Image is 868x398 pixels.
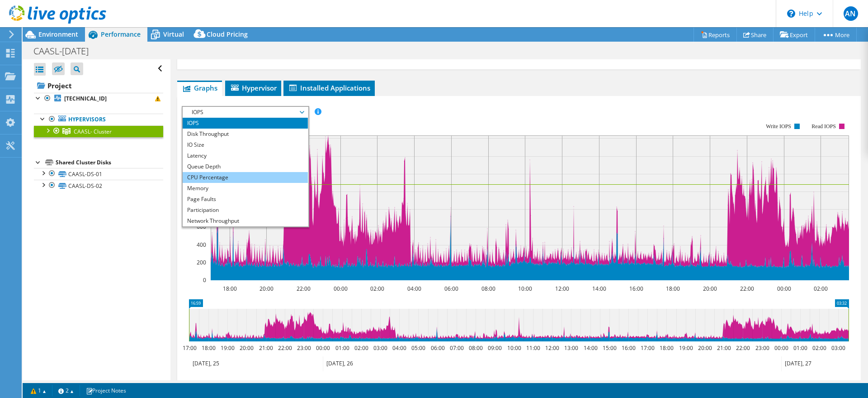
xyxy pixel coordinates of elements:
[622,344,636,352] text: 16:00
[518,285,532,293] text: 10:00
[507,344,521,352] text: 10:00
[698,344,712,352] text: 20:00
[736,28,774,42] a: Share
[29,46,103,56] h1: CAASL-[DATE]
[34,114,163,125] a: Hypervisors
[24,385,52,396] a: 1
[777,285,791,293] text: 00:00
[38,30,78,38] span: Environment
[259,344,273,352] text: 21:00
[844,6,858,21] span: AN
[223,285,237,293] text: 18:00
[187,107,303,118] span: IOPS
[163,30,184,38] span: Virtual
[444,285,458,293] text: 06:00
[592,285,606,293] text: 14:00
[183,139,308,150] li: IO Size
[34,180,163,192] a: CAASL-DS-02
[202,344,216,352] text: 18:00
[183,344,197,352] text: 17:00
[316,344,330,352] text: 00:00
[34,168,163,180] a: CAASL-DS-01
[787,10,795,18] svg: \n
[230,83,277,92] span: Hypervisor
[370,285,384,293] text: 02:00
[812,123,836,129] text: Read IOPS
[240,344,254,352] text: 20:00
[183,183,308,194] li: Memory
[555,285,569,293] text: 12:00
[56,157,163,168] div: Shared Cluster Disks
[297,285,311,293] text: 22:00
[641,344,655,352] text: 17:00
[450,344,464,352] text: 07:00
[773,28,815,42] a: Export
[101,30,141,38] span: Performance
[526,344,540,352] text: 11:00
[183,129,308,139] li: Disk Throughput
[774,344,788,352] text: 00:00
[183,172,308,183] li: CPU Percentage
[755,344,769,352] text: 23:00
[334,285,348,293] text: 00:00
[717,344,731,352] text: 21:00
[259,285,274,293] text: 20:00
[221,344,235,352] text: 19:00
[814,285,828,293] text: 02:00
[693,28,737,42] a: Reports
[183,194,308,205] li: Page Faults
[831,344,845,352] text: 03:00
[481,285,495,293] text: 08:00
[182,83,217,92] span: Graphs
[34,125,163,137] a: CAASL- Cluster
[736,344,750,352] text: 22:00
[34,78,163,93] a: Project
[203,276,206,284] text: 0
[660,344,674,352] text: 18:00
[335,344,349,352] text: 01:00
[740,285,754,293] text: 22:00
[74,128,112,135] span: CAASL- Cluster
[469,344,483,352] text: 08:00
[52,385,80,396] a: 2
[197,241,206,249] text: 400
[197,259,206,266] text: 200
[545,344,559,352] text: 12:00
[34,93,163,105] a: [TECHNICAL_ID]
[297,344,311,352] text: 23:00
[411,344,425,352] text: 05:00
[679,344,693,352] text: 19:00
[703,285,717,293] text: 20:00
[207,30,248,38] span: Cloud Pricing
[564,344,578,352] text: 13:00
[603,344,617,352] text: 15:00
[488,344,502,352] text: 09:00
[407,285,421,293] text: 04:00
[431,344,445,352] text: 06:00
[793,344,807,352] text: 01:00
[812,344,826,352] text: 02:00
[354,344,368,352] text: 02:00
[183,118,308,129] li: IOPS
[183,216,308,226] li: Network Throughput
[183,161,308,172] li: Queue Depth
[373,344,387,352] text: 03:00
[666,285,680,293] text: 18:00
[64,95,107,102] b: [TECHNICAL_ID]
[183,150,308,161] li: Latency
[766,123,791,129] text: Write IOPS
[183,205,308,216] li: Participation
[278,344,292,352] text: 22:00
[80,385,132,396] a: Project Notes
[288,83,370,92] span: Installed Applications
[392,344,406,352] text: 04:00
[629,285,643,293] text: 16:00
[584,344,598,352] text: 14:00
[815,28,857,42] a: More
